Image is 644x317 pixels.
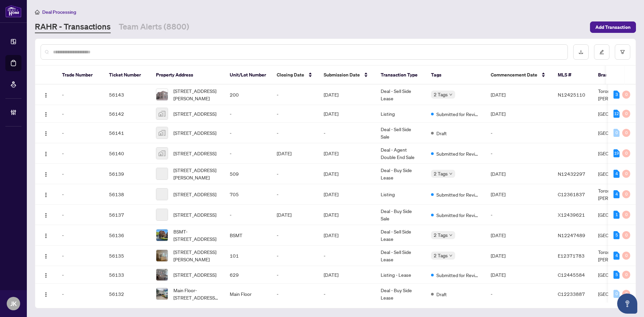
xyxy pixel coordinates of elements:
span: Draft [436,290,447,298]
td: - [485,205,552,225]
div: 12 [613,110,620,118]
td: - [57,123,104,143]
td: - [271,164,318,184]
span: Draft [436,129,447,137]
td: [DATE] [485,184,552,205]
th: Transaction Type [375,66,426,85]
span: Submission Date [324,71,360,78]
span: E12371783 [558,253,585,259]
td: - [485,143,552,164]
img: thumbnail-img [156,108,168,119]
td: - [271,123,318,143]
span: edit [599,50,604,54]
td: [DATE] [271,205,318,225]
span: X12439621 [558,212,585,218]
span: download [579,50,583,54]
th: Ticket Number [104,66,151,85]
td: - [57,85,104,105]
td: 56140 [104,143,151,164]
td: 56141 [104,123,151,143]
div: 3 [613,91,620,99]
img: Logo [43,213,49,218]
td: - [57,225,104,246]
td: Deal - Agent Double End Sale [375,143,426,164]
span: [STREET_ADDRESS] [173,211,216,218]
td: Main Floor [224,284,271,304]
td: [DATE] [485,105,552,123]
td: BSMT [224,225,271,246]
td: [DATE] [485,164,552,184]
td: [DATE] [318,143,375,164]
img: thumbnail-img [156,250,168,261]
td: [DATE] [318,105,375,123]
td: Listing [375,105,426,123]
span: Submitted for Review [436,271,480,279]
button: Logo [41,89,51,100]
th: Property Address [151,66,224,85]
td: - [57,184,104,205]
td: - [57,143,104,164]
td: - [224,143,271,164]
div: 1 [613,211,620,219]
span: home [35,10,40,14]
td: - [271,85,318,105]
button: Logo [41,127,51,138]
span: N12425110 [558,92,585,98]
img: thumbnail-img [156,269,168,280]
td: Listing - Lease [375,266,426,284]
td: - [485,123,552,143]
div: 5 [613,231,620,239]
div: 4 [613,252,620,260]
th: Submission Date [318,66,375,85]
img: thumbnail-img [156,148,168,159]
td: 56138 [104,184,151,205]
td: 56133 [104,266,151,284]
td: Deal - Buy Side Sale [375,205,426,225]
img: thumbnail-img [156,89,168,100]
button: Logo [41,209,51,220]
img: logo [5,5,21,17]
td: 101 [224,246,271,266]
span: [STREET_ADDRESS] [173,129,216,137]
div: 0 [622,271,630,279]
span: N12247489 [558,232,585,238]
td: - [224,123,271,143]
span: Submitted for Review [436,211,480,219]
td: 200 [224,85,271,105]
span: Main Floor-[STREET_ADDRESS][PERSON_NAME] [173,286,219,301]
div: 5 [613,271,620,279]
td: 56139 [104,164,151,184]
span: 2 Tags [434,170,448,177]
td: [DATE] [485,85,552,105]
div: 0 [622,129,630,137]
span: Deal Processing [42,9,76,15]
td: Deal - Buy Side Lease [375,164,426,184]
td: [DATE] [318,266,375,284]
button: Logo [41,108,51,119]
td: 56136 [104,225,151,246]
span: N12432297 [558,171,585,177]
img: thumbnail-img [156,288,168,300]
td: [DATE] [485,246,552,266]
img: Logo [43,273,49,278]
div: 0 [622,252,630,260]
td: - [224,105,271,123]
div: 0 [613,129,620,137]
div: 0 [622,170,630,178]
span: Closing Date [277,71,304,78]
button: Logo [41,269,51,280]
td: - [57,246,104,266]
td: - [271,105,318,123]
div: 0 [622,190,630,198]
span: [STREET_ADDRESS] [173,150,216,157]
button: Add Transaction [590,21,636,33]
img: thumbnail-img [156,229,168,241]
th: Branch [593,66,643,85]
img: Logo [43,151,49,157]
div: 0 [622,211,630,219]
span: down [449,172,452,175]
td: 56132 [104,284,151,304]
img: Logo [43,112,49,117]
span: 2 Tags [434,231,448,239]
td: Deal - Sell Side Lease [375,246,426,266]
